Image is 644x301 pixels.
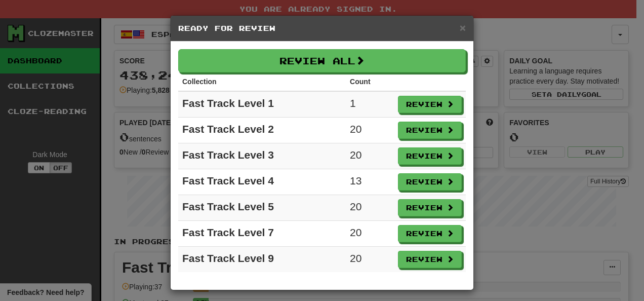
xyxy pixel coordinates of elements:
button: Review [398,251,462,268]
h5: Ready for Review [178,23,466,33]
button: Review [398,122,462,139]
td: 20 [346,221,394,247]
td: Fast Track Level 2 [178,118,346,143]
button: Review [398,96,462,113]
button: Review [398,199,462,216]
button: Close [460,22,466,33]
button: Review All [178,49,466,72]
td: 20 [346,247,394,273]
th: Collection [178,72,346,91]
td: 20 [346,143,394,169]
td: Fast Track Level 7 [178,221,346,247]
button: Review [398,225,462,242]
td: Fast Track Level 5 [178,195,346,221]
span: × [460,22,466,33]
td: 1 [346,91,394,118]
td: 20 [346,195,394,221]
td: Fast Track Level 3 [178,143,346,169]
td: 20 [346,118,394,143]
td: Fast Track Level 1 [178,91,346,118]
button: Review [398,173,462,191]
th: Count [346,72,394,91]
button: Review [398,147,462,165]
td: Fast Track Level 4 [178,169,346,195]
td: Fast Track Level 9 [178,247,346,273]
td: 13 [346,169,394,195]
